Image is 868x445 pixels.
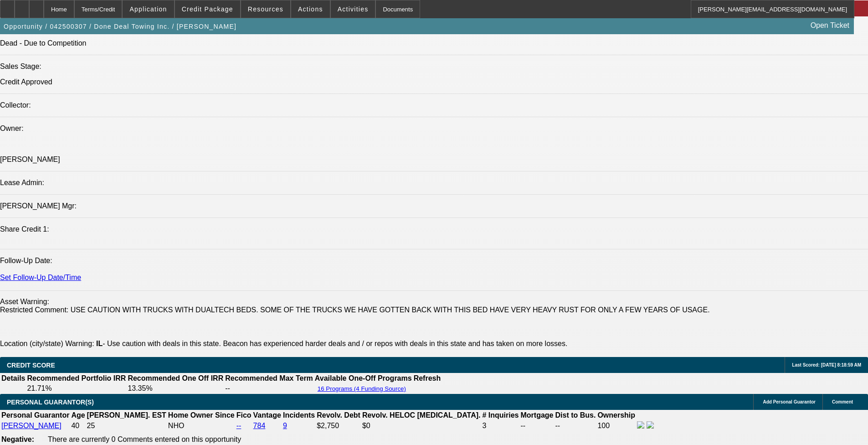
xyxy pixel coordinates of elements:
th: Recommended Max Term [225,374,313,383]
span: Actions [298,5,323,13]
span: Resources [248,5,283,13]
span: Activities [338,5,369,13]
button: Application [123,0,174,18]
th: Recommended One Off IRR [127,374,224,383]
b: # Inquiries [482,411,519,419]
td: 21.71% [26,384,126,393]
b: [PERSON_NAME]. EST [87,411,166,419]
span: Comment [832,399,853,404]
img: facebook-icon.png [637,421,644,429]
td: $2,750 [316,421,361,431]
b: Negative: [1,435,34,443]
th: Details [1,374,26,383]
label: - Use caution with deals in this state. Beacon has experienced harder deals and / or repos with d... [96,340,567,347]
span: There are currently 0 Comments entered on this opportunity [48,435,241,443]
td: 13.35% [127,384,224,393]
span: Application [129,5,167,13]
th: Recommended Portfolio IRR [26,374,126,383]
b: Age [71,411,85,419]
b: Mortgage [521,411,554,419]
button: Resources [241,0,290,18]
span: Last Scored: [DATE] 8:18:59 AM [792,362,861,367]
a: 784 [253,422,266,429]
button: Activities [331,0,375,18]
a: 9 [283,422,287,429]
b: IL [96,340,103,347]
span: Add Personal Guarantor [763,399,816,404]
img: linkedin-icon.png [647,421,654,429]
th: Refresh [413,374,442,383]
td: $0 [362,421,481,431]
b: Dist to Bus. [555,411,596,419]
button: Actions [291,0,330,18]
td: -- [555,421,596,431]
button: 16 Programs (4 Funding Source) [315,385,409,393]
b: Home Owner Since [168,411,235,419]
th: Available One-Off Programs [314,374,412,383]
span: CREDIT SCORE [7,362,55,369]
span: Opportunity / 042500307 / Done Deal Towing Inc. / [PERSON_NAME] [4,23,236,30]
span: Credit Package [182,5,233,13]
b: Personal Guarantor [1,411,69,419]
td: -- [520,421,554,431]
a: -- [236,422,241,429]
td: 25 [87,421,167,431]
b: Incidents [283,411,315,419]
td: 3 [482,421,519,431]
b: Ownership [597,411,635,419]
button: Credit Package [175,0,240,18]
span: PERSONAL GUARANTOR(S) [7,398,94,406]
a: Open Ticket [807,18,853,33]
b: Revolv. Debt [317,411,360,419]
td: -- [225,384,313,393]
td: NHO [168,421,235,431]
td: 100 [597,421,636,431]
td: 40 [71,421,85,431]
b: Revolv. HELOC [MEDICAL_DATA]. [362,411,481,419]
b: Vantage [253,411,281,419]
a: [PERSON_NAME] [1,422,62,429]
b: Fico [236,411,252,419]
